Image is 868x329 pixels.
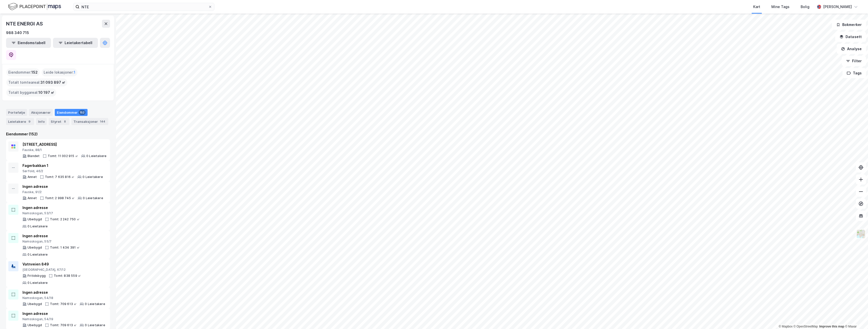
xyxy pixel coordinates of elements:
div: Kart [753,4,760,10]
div: Bolig [801,4,809,10]
div: Namsskogan, 55/7 [22,240,108,244]
div: Sørfold, 46/2 [22,169,103,173]
div: 9 [27,119,32,124]
div: 0 Leietakere [83,196,103,200]
div: Ubebygd [28,246,42,250]
div: NTE ENERGI AS [6,20,44,28]
div: Tomt: 2 242 750 ㎡ [50,217,79,221]
div: 0 Leietakere [83,175,103,179]
div: Ingen adresse [22,184,103,190]
div: Portefølje [6,109,27,116]
div: Tomt: 709 613 ㎡ [50,323,77,327]
div: Fagerbakkan 1 [22,163,103,169]
span: 10 197 ㎡ [38,89,54,96]
div: [GEOGRAPHIC_DATA], 67/12 [22,268,108,272]
a: OpenStreetMap [794,325,818,328]
div: Namsskogan, 54/18 [22,296,105,300]
div: Ingen adresse [22,289,105,295]
div: Mine Tags [771,4,790,10]
img: Z [856,229,866,239]
button: Datasett [835,32,866,42]
div: [STREET_ADDRESS] [22,141,106,147]
div: 988 340 715 [6,30,29,36]
div: Tomt: 2 998 745 ㎡ [45,196,75,200]
div: Tomt: 838 559 ㎡ [54,274,81,278]
button: Bokmerker [832,20,866,30]
span: 31 093 897 ㎡ [40,79,65,85]
div: Tomt: 709 613 ㎡ [50,302,77,306]
div: Eiendommer : [6,68,40,76]
div: Totalt byggareal : [6,88,56,97]
div: 144 [99,119,106,124]
div: 0 Leietakere [85,323,105,327]
div: 152 [79,110,86,115]
button: Tags [843,68,866,78]
div: Tomt: 7 635 816 ㎡ [45,175,74,179]
span: 1 [74,69,75,75]
div: Namsskogan, 53/17 [22,211,108,215]
div: Aksjonærer [29,109,53,116]
a: Mapbox [779,325,793,328]
div: Leietakere [6,118,34,125]
div: Ingen adresse [22,233,108,239]
div: Fritidsbygg [28,274,46,278]
input: Søk på adresse, matrikkel, gårdeiere, leietakere eller personer [79,3,208,11]
button: Filter [842,56,866,66]
div: Ubebygd [28,217,42,221]
div: Fauske, 88/1 [22,148,106,152]
div: Fauske, 91/2 [22,190,103,194]
div: Ingen adresse [22,205,108,211]
div: Styret [49,118,69,125]
div: Ubebygd [28,323,42,327]
a: Improve this map [819,325,844,328]
div: 0 Leietakere [28,281,48,285]
div: Namsskogan, 54/19 [22,317,105,321]
div: Info [36,118,47,125]
div: 0 Leietakere [28,224,48,228]
div: Ingen adresse [22,311,105,317]
div: [PERSON_NAME] [823,4,852,10]
div: 0 Leietakere [28,253,48,257]
div: Eiendommer [55,109,88,116]
div: Tomt: 11 002 915 ㎡ [48,154,78,158]
div: Annet [28,196,37,200]
img: logo.f888ab2527a4732fd821a326f86c7f29.svg [8,2,61,11]
button: Leietakertabell [53,38,98,48]
iframe: Chat Widget [843,305,868,329]
div: 0 Leietakere [85,302,105,306]
div: Eiendommer (152) [6,131,110,137]
div: Transaksjoner [71,118,108,125]
div: Kontrollprogram for chat [843,305,868,329]
div: Blandet [28,154,40,158]
div: Totalt tomteareal : [6,78,67,86]
div: 8 [62,119,67,124]
div: Annet [28,175,37,179]
div: 0 Leietakere [86,154,106,158]
div: Ubebygd [28,302,42,306]
div: Leide lokasjoner : [42,68,77,76]
span: 152 [31,69,38,75]
div: Tomt: 1 434 391 ㎡ [50,246,79,250]
button: Analyse [837,44,866,54]
button: Eiendomstabell [6,38,51,48]
div: Vatnveien 849 [22,261,108,267]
